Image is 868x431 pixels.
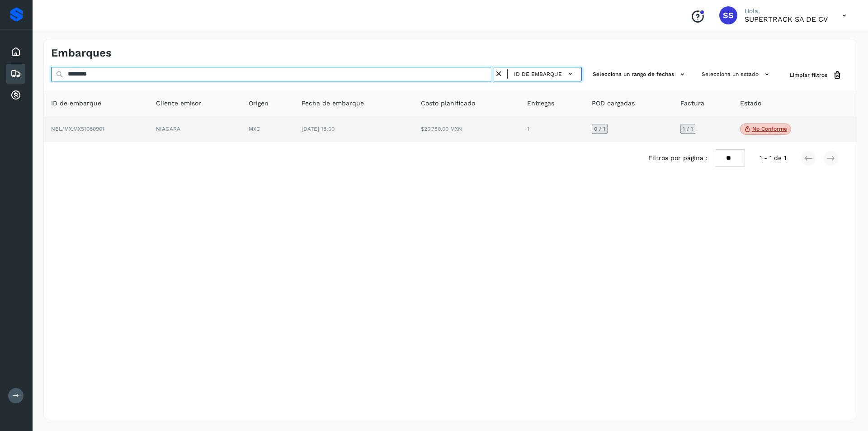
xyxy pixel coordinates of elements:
[241,116,295,142] td: MXC
[790,71,827,79] span: Limpiar filtros
[592,99,635,108] span: POD cargadas
[752,126,787,132] p: No conforme
[594,126,605,132] span: 0 / 1
[745,7,828,15] p: Hola,
[421,99,475,108] span: Costo planificado
[589,67,691,82] button: Selecciona un rango de fechas
[520,116,584,142] td: 1
[759,153,786,163] span: 1 - 1 de 1
[740,99,761,108] span: Estado
[6,85,25,105] div: Cuentas por cobrar
[511,67,578,81] button: ID de embarque
[698,67,775,82] button: Selecciona un estado
[683,126,693,132] span: 1 / 1
[156,99,201,108] span: Cliente emisor
[680,99,704,108] span: Factura
[6,42,25,62] div: Inicio
[149,116,241,142] td: NIAGARA
[6,64,25,84] div: Embarques
[51,99,101,108] span: ID de embarque
[648,153,708,163] span: Filtros por página :
[249,99,269,108] span: Origen
[414,116,520,142] td: $20,750.00 MXN
[302,126,335,132] span: [DATE] 18:00
[514,70,562,78] span: ID de embarque
[51,47,112,60] h4: Embarques
[51,126,104,132] span: NBL/MX.MX51080901
[527,99,554,108] span: Entregas
[302,99,364,108] span: Fecha de embarque
[783,67,849,84] button: Limpiar filtros
[745,15,828,24] p: SUPERTRACK SA DE CV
